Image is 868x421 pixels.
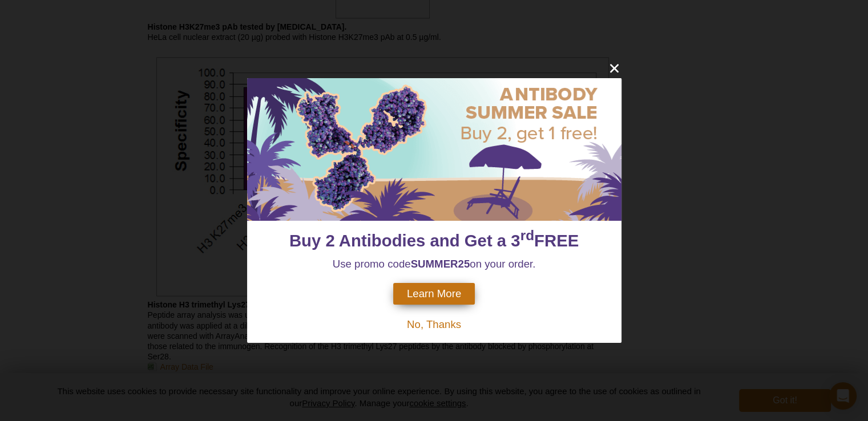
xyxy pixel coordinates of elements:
[289,231,579,250] span: Buy 2 Antibodies and Get a 3 FREE
[411,258,470,270] strong: SUMMER25
[607,61,621,75] button: close
[333,258,536,270] span: Use promo code on your order.
[520,228,534,243] sup: rd
[407,318,461,330] span: No, Thanks
[407,288,461,300] span: Learn More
